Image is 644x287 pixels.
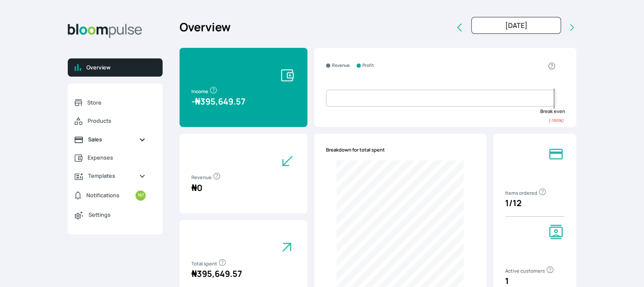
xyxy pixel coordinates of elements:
[68,206,152,224] a: Settings
[135,190,146,201] small: 167
[191,182,197,193] span: ₦
[180,19,231,36] h2: Overview
[68,17,163,277] aside: Sidebar
[191,182,202,193] span: 0
[505,268,554,274] span: Active customers
[87,99,146,107] span: Store
[191,268,242,279] span: 395,649.57
[68,94,152,112] a: Store
[86,63,156,72] span: Overview
[86,191,119,199] span: Notifications
[88,135,132,143] span: Sales
[191,96,246,107] span: - 395,649.57
[326,146,385,154] span: Breakdown for total spent
[191,268,197,279] span: ₦
[191,174,221,180] span: Revenue
[88,117,146,125] span: Products
[549,118,564,123] small: ( -100 %)
[191,88,218,94] span: Income
[505,190,547,196] span: Items ordered
[68,112,152,130] a: Products
[88,211,146,219] span: Settings
[68,58,163,77] a: Overview
[68,167,152,185] a: Templates
[505,197,564,210] p: 1 / 12
[191,260,227,267] span: Total spent
[88,154,146,162] span: Expenses
[68,185,152,206] a: Notifications167
[332,62,350,69] small: Revenue
[88,172,132,180] span: Templates
[362,62,374,69] small: Profit
[68,24,142,38] img: Bloom Logo
[68,149,152,167] a: Expenses
[68,130,152,149] a: Sales
[195,96,200,107] span: ₦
